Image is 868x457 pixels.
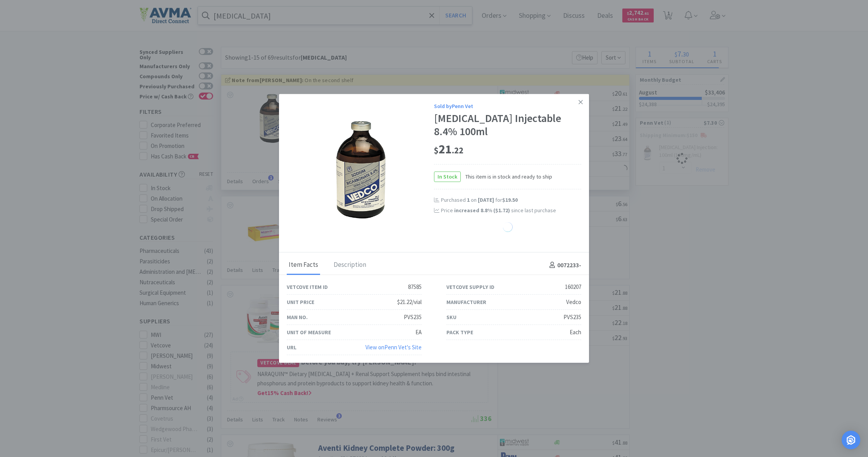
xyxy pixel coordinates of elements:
[570,328,581,337] div: Each
[434,144,439,155] span: $
[565,282,581,292] div: 160207
[397,297,422,307] div: $21.22/vial
[478,196,494,203] span: [DATE]
[441,196,581,204] div: Purchased on for
[287,343,296,352] div: URL
[434,141,463,156] span: 21
[287,256,320,275] div: Item Facts
[287,313,308,321] div: Man No.
[446,298,486,306] div: Manufacturer
[365,344,422,351] a: View onPenn Vet's Site
[467,196,470,203] span: 1
[446,313,456,321] div: SKU
[563,313,581,322] div: PVS235
[495,207,508,214] span: $1.72
[441,206,581,215] div: Price since last purchase
[842,431,860,449] div: Open Intercom Messenger
[461,172,552,181] span: This item is in stock and ready to ship
[546,260,581,270] h4: 0072233 -
[287,298,314,306] div: Unit Price
[287,328,331,337] div: Unit of Measure
[404,313,422,322] div: PVS235
[434,102,581,110] div: Sold by Penn Vet
[446,328,473,337] div: Pack Type
[502,196,518,203] span: $19.50
[310,120,411,221] img: 186b3c991aeb471b809ceb40a358f0ce_160207.png
[408,282,422,292] div: 87585
[452,144,463,155] span: . 22
[446,283,494,291] div: Vetcove Supply ID
[434,112,581,138] div: [MEDICAL_DATA] Injectable 8.4% 100ml
[332,256,368,275] div: Description
[434,172,460,182] span: In Stock
[454,207,510,214] span: increased 8.8 % ( )
[566,297,581,307] div: Vedco
[415,328,422,337] div: EA
[287,283,328,291] div: Vetcove Item ID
